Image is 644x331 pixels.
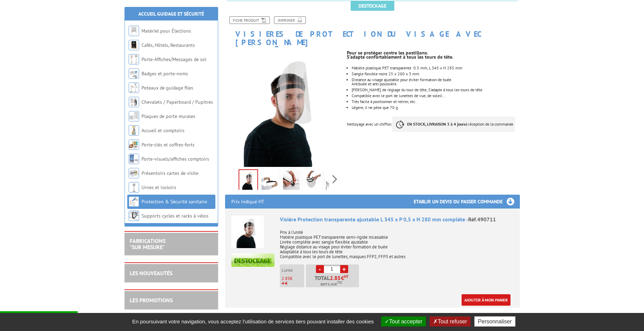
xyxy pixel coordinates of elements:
[308,275,359,287] p: Total
[304,171,321,192] img: visieres_de_protection_490711_04.jpg
[220,1,525,46] h1: VISIERES DE PROTECTION DU VISAGE AVEC [PERSON_NAME]
[352,88,520,92] p: [PERSON_NAME] de réglage du tour de tête, S’adapte à tous les tours de tête
[141,28,191,34] a: Matériel pour Élections
[141,198,207,205] a: Protection & Sécurité sanitaire
[231,253,275,267] img: destockage
[381,316,426,326] button: Tout accepter
[130,270,172,277] a: LES NOUVEAUTÉS
[468,216,496,223] span: Réf.490711
[141,70,188,77] a: Badges et porte-noms
[340,265,348,273] a: +
[129,319,377,324] span: En poursuivant votre navigation, vous acceptez l'utilisation de services tiers pouvant installer ...
[392,117,515,132] p: à réception de la commande
[326,171,343,192] img: visieres_de_protection_490711_05.jpg
[430,316,470,326] button: Tout refuser
[274,16,306,24] a: Imprimer
[129,196,139,207] img: Protection & Sécurité sanitaire
[129,83,139,93] img: Poteaux de guidage files
[141,156,209,162] a: Porte-visuels/affiches comptoirs
[129,111,139,121] img: Plaques de porte murales
[352,105,520,110] p: Légere, il ne pèse que 70 g
[141,42,195,48] a: Cafés, Hôtels, Restaurants
[332,173,338,185] span: Next
[282,275,290,281] span: 2.85
[352,94,520,98] li: Compatible avec le port de lunettes de vue, de soleil...
[129,54,139,65] img: Porte-Affiches/Messages de sol
[141,127,184,134] a: Accueil et comptoirs
[138,11,204,17] a: Accueil Guidage et Sécurité
[129,168,139,178] img: Présentoirs cartes de visite
[141,213,208,219] a: Supports cycles et racks à vélos
[320,282,342,287] span: Soit €
[130,297,173,304] a: LES PROMOTIONS
[352,100,520,104] li: Très facile à positionner et retirer, etc..
[129,154,139,164] img: Porte-visuels/affiches comptoirs
[316,265,324,273] a: -
[407,121,465,127] strong: EN STOCK, LIVRAISON 3 à 4 jours
[229,16,270,24] a: Fiche produit
[462,294,510,306] a: Ajouter à mon panier
[141,85,193,91] a: Poteaux de guidage files
[351,1,394,11] span: Destockage
[280,225,514,259] p: Prix à l'unité Matière plastique PET transparente semi-rigide incassable Livrée complète avec san...
[282,268,304,273] p: L'unité
[141,142,195,148] a: Porte-clés et coffres-forts
[280,215,514,223] div: Visière Protection transparente ajustable L 345 x P 0,5 x H 280 mm complète -
[129,40,139,50] img: Cafés, Hôtels, Restaurants
[352,82,520,86] p: Antibuée et anti-poussière.
[414,195,520,209] h3: Etablir un devis ou passer commande
[347,55,520,59] p: S'adapte confortablement à tous les tours de tête.
[282,276,304,281] p: €
[129,125,139,136] img: Accueil et comptoirs
[239,170,257,192] img: visieres_de_protection_490711.jpg
[141,113,195,119] a: Plaques de porte murales
[282,281,304,286] p: 4 €
[129,68,139,79] img: Badges et porte-noms
[283,171,300,192] img: visieres_de_protection_490711_07.jpg
[129,139,139,150] img: Porte-clés et coffres-forts
[344,274,349,279] sup: HT
[141,99,213,105] a: Chevalets / Paperboard / Pupitres
[130,237,165,251] a: FABRICATIONS"Sur Mesure"
[352,72,520,76] p: Sangle flexible noire 25 x 200 x 3 mm
[337,281,342,285] sup: TTC
[328,282,335,287] span: 3,42
[129,26,139,36] img: Matériel pour Élections
[231,195,264,209] p: Prix indiqué HT
[330,275,341,281] span: 2.85
[141,56,206,62] a: Porte-Affiches/Messages de sol
[141,184,176,190] a: Urnes et isoloirs
[352,66,520,70] p: Matière plastique PET transparente 0.5 mm, L 345 x H 285 mm
[352,78,520,82] p: Distance au visage ajustable pour éviter formation de buée.
[129,211,139,221] img: Supports cycles et racks à vélos
[341,275,344,281] span: €
[225,50,342,167] img: visieres_de_protection_490711.jpg
[261,171,278,192] img: visieres_de_protection_490711_03.jpg
[347,46,525,139] div: Nettoyage avec un chiffon.
[129,97,139,107] img: Chevalets / Paperboard / Pupitres
[129,182,139,193] img: Urnes et isoloirs
[141,170,198,176] a: Présentoirs cartes de visite
[474,316,515,326] button: Personnaliser (fenêtre modale)
[231,215,264,248] img: Visière Protection transparente ajustable L 345 x P 0,5 x H 280 mm complète
[347,51,520,55] p: Pour se protéger contre les postillons.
